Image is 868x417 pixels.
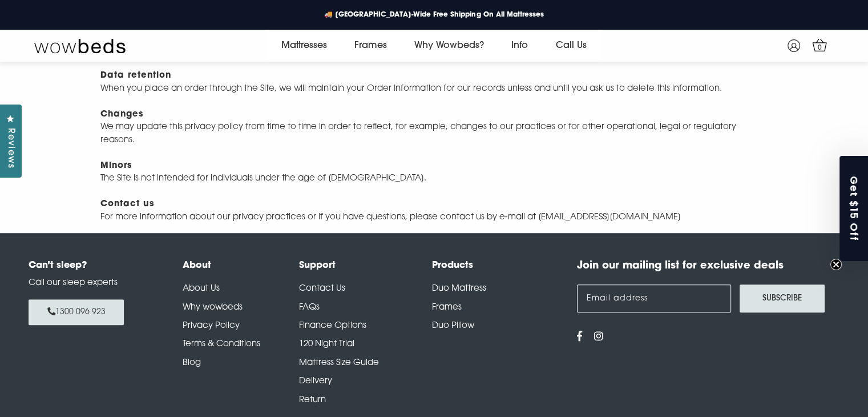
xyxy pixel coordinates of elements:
[299,340,354,348] a: 120 Night Trial
[577,259,839,274] h4: Join our mailing list for exclusive deals
[100,110,143,119] strong: Changes
[810,35,830,55] a: 0
[299,322,366,330] a: Finance Options
[542,30,600,62] a: Call Us
[577,332,583,343] a: View us on Facebook - opens in a new tab
[432,322,474,330] a: Duo Pillow
[100,162,132,170] strong: Minors
[268,30,341,62] a: Mattresses
[299,303,320,312] a: FAQs
[432,303,462,312] a: Frames
[183,340,260,348] a: Terms & Conditions
[432,284,486,293] a: Duo Mattress
[341,30,401,62] a: Frames
[100,200,155,209] strong: Contact us
[847,176,862,242] span: Get $15 Off
[299,259,432,272] h4: Support
[315,7,552,22] a: 🚚 [GEOGRAPHIC_DATA]-Wide Free Shipping On All Mattresses
[183,359,201,367] a: Blog
[3,128,18,169] span: Reviews
[839,156,868,261] div: Get $15 OffClose teaser
[100,71,172,80] strong: Data retention
[498,30,542,62] a: Info
[577,284,731,312] input: Email address
[814,42,826,54] span: 0
[183,303,243,312] a: Why wowbeds
[299,396,326,404] a: Return
[401,30,498,62] a: Why Wowbeds?
[740,284,825,312] button: Subscribe
[830,259,842,270] button: Close teaser
[183,259,298,272] h4: About
[299,284,345,293] a: Contact Us
[29,299,124,325] a: 1300 096 923
[183,284,220,293] a: About Us
[29,259,154,272] h4: Can’t sleep?
[29,277,154,290] p: Call our sleep experts
[299,359,379,367] a: Mattress Size Guide
[34,38,126,54] img: Wow Beds Logo
[183,322,240,330] a: Privacy Policy
[594,332,604,343] a: View us on Instagram - opens in a new tab
[432,259,565,272] h4: Products
[299,377,332,386] a: Delivery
